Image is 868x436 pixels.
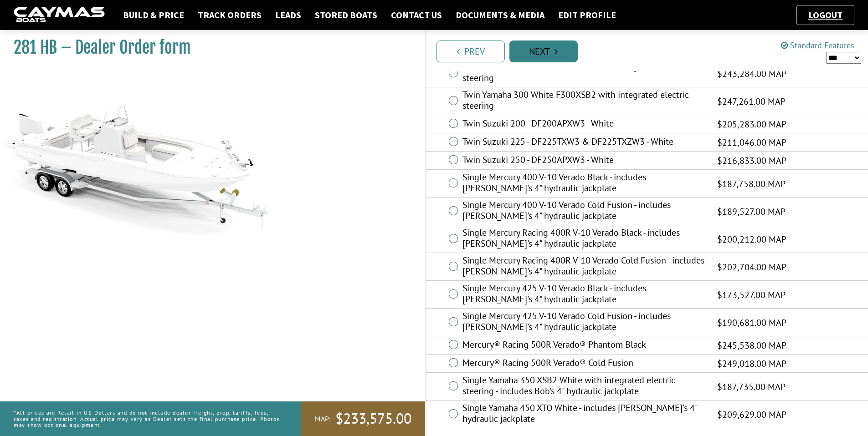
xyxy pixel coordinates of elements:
[717,357,786,370] span: $249,018.00 MAP
[315,414,331,424] span: MAP:
[462,255,706,279] label: Single Mercury Racing 400R V-10 Verado Cold Fusion - includes [PERSON_NAME]'s 4" hydraulic jackplate
[462,118,706,131] label: Twin Suzuki 200 - DF200APXW3 - White
[386,9,447,21] a: Contact Us
[462,310,706,335] label: Single Mercury 425 V-10 Verado Cold Fusion - includes [PERSON_NAME]'s 4" hydraulic jackplate
[717,288,786,302] span: $173,527.00 MAP
[781,40,854,51] a: Standard Features
[462,154,706,167] label: Twin Suzuki 250 - DF250APXW3 - White
[717,205,786,218] span: $189,527.00 MAP
[717,380,786,394] span: $187,735.00 MAP
[451,9,549,21] a: Documents & Media
[335,409,411,428] span: $233,575.00
[717,339,786,352] span: $245,538.00 MAP
[717,316,786,330] span: $190,681.00 MAP
[717,233,786,246] span: $200,212.00 MAP
[118,9,189,21] a: Build & Price
[462,402,706,426] label: Single Yamaha 450 XTO White - includes [PERSON_NAME]'s 4" hydraulic jackplate
[717,136,786,149] span: $211,046.00 MAP
[14,7,105,24] img: caymas-dealer-connect-2ed40d3bc7270c1d8d7ffb4b79bf05adc795679939227970def78ec6f6c03838.gif
[717,67,786,81] span: $243,284.00 MAP
[462,136,706,149] label: Twin Suzuki 225 - DF225TXW3 & DF225TXZW3 - White
[804,9,847,20] a: Logout
[462,375,706,399] label: Single Yamaha 350 XSB2 White with integrated electric steering - includes Bob's 4" hydraulic jack...
[717,177,786,191] span: $187,758.00 MAP
[717,154,786,167] span: $216,833.00 MAP
[193,9,266,21] a: Track Orders
[717,408,786,421] span: $209,629.00 MAP
[14,405,281,432] p: *All prices are Retail in US Dollars and do not include dealer freight, prep, tariffs, fees, taxe...
[462,283,706,307] label: Single Mercury 425 V-10 Verado Black - includes [PERSON_NAME]'s 4" hydraulic jackplate
[462,227,706,251] label: Single Mercury Racing 400R V-10 Verado Black - includes [PERSON_NAME]'s 4" hydraulic jackplate
[462,61,706,86] label: Twin Yamaha 250 White F250XSB2 with integrated electric steering
[14,37,402,58] h1: 281 HB – Dealer Order form
[462,89,706,113] label: Twin Yamaha 300 White F300XSB2 with integrated electric steering
[462,172,706,196] label: Single Mercury 400 V-10 Verado Black - includes [PERSON_NAME]'s 4" hydraulic jackplate
[717,95,786,108] span: $247,261.00 MAP
[554,9,621,21] a: Edit Profile
[462,357,706,370] label: Mercury® Racing 500R Verado® Cold Fusion
[717,260,786,274] span: $202,704.00 MAP
[462,339,706,352] label: Mercury® Racing 500R Verado® Phantom Black
[437,41,505,62] a: Prev
[462,199,706,223] label: Single Mercury 400 V-10 Verado Cold Fusion - includes [PERSON_NAME]'s 4" hydraulic jackplate
[717,117,786,131] span: $205,283.00 MAP
[509,41,578,62] a: Next
[271,9,306,21] a: Leads
[301,401,425,436] a: MAP:$233,575.00
[310,9,382,21] a: Stored Boats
